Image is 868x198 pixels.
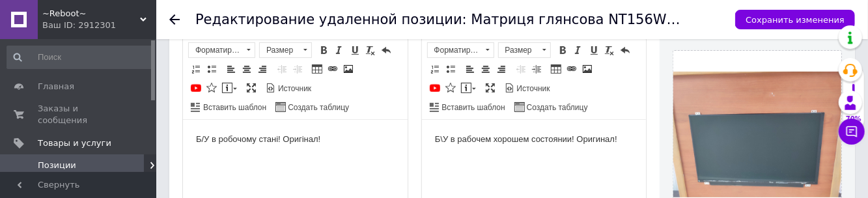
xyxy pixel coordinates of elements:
a: Изображение [580,62,595,76]
button: Сохранить изменения [735,10,855,29]
span: Источник [515,83,550,94]
span: Вставить шаблон [440,102,505,113]
a: Добавить видео с YouTube [428,81,442,95]
span: Заказы и сообщения [38,103,120,126]
a: Развернуть [483,81,497,95]
a: Курсив (Ctrl+I) [332,43,346,57]
a: Вставить сообщение [220,81,239,95]
body: Визуальный текстовый редактор, 93133849-983C-42F2-BC5A-5352FE16788D [13,13,212,27]
a: Таблица [549,62,563,76]
a: Полужирный (Ctrl+B) [555,43,570,57]
a: Создать таблицу [273,100,351,114]
span: Источник [276,83,311,94]
a: Курсив (Ctrl+I) [571,43,585,57]
a: Уменьшить отступ [275,62,289,76]
a: По центру [240,62,254,76]
a: Вставить шаблон [428,100,507,114]
span: Создать таблицу [525,102,588,113]
a: Вставить иконку [204,81,219,95]
a: Подчеркнутый (Ctrl+U) [587,43,601,57]
input: Поиск [7,46,154,69]
a: Размер [259,42,312,58]
span: Главная [38,81,74,92]
body: Визуальный текстовый редактор, DE8B3D0D-24F1-49B4-B1D9-8233E589B433 [13,13,212,27]
span: Вставить шаблон [201,102,266,113]
a: Вставить шаблон [189,100,268,114]
a: Вставить сообщение [459,81,478,95]
span: Позиции [38,160,76,171]
a: Полужирный (Ctrl+B) [316,43,331,57]
span: ~Reboot~ [42,8,140,20]
i: Сохранить изменения [746,15,845,25]
a: Источник [264,81,313,95]
a: Вставить иконку [443,81,458,95]
a: Уменьшить отступ [514,62,528,76]
a: Увеличить отступ [529,62,544,76]
a: Вставить / удалить нумерованный список [428,62,442,76]
a: По левому краю [463,62,477,76]
a: Отменить (Ctrl+Z) [618,43,632,57]
a: По правому краю [255,62,270,76]
a: Размер [498,42,551,58]
a: Вставить/Редактировать ссылку (Ctrl+L) [565,62,579,76]
a: По левому краю [224,62,238,76]
a: Увеличить отступ [290,62,305,76]
span: Товары и услуги [38,137,111,149]
a: Вставить / удалить нумерованный список [189,62,203,76]
a: Убрать форматирование [363,43,378,57]
a: По правому краю [494,62,509,76]
a: Таблица [310,62,324,76]
a: Изображение [341,62,356,76]
div: Вернуться назад [169,14,180,25]
div: Ваш ID: 2912301 [42,20,156,31]
a: Создать таблицу [512,100,590,114]
a: Подчеркнутый (Ctrl+U) [348,43,362,57]
button: Чат с покупателем [839,119,865,145]
span: Размер [260,43,299,57]
a: Вставить / удалить маркированный список [204,62,219,76]
a: Развернуть [244,81,259,95]
a: Форматирование [188,42,255,58]
a: По центру [479,62,493,76]
span: Форматирование [189,43,242,57]
a: Форматирование [427,42,494,58]
span: Форматирование [428,43,481,57]
span: Создать таблицу [286,102,349,113]
a: Источник [503,81,552,95]
a: Вставить/Редактировать ссылку (Ctrl+L) [326,62,340,76]
a: Отменить (Ctrl+Z) [379,43,393,57]
a: Добавить видео с YouTube [189,81,203,95]
h1: Редактирование удаленной позиции: Матриця глянсова NT156WHM-N10 40pin [195,12,764,27]
a: Убрать форматирование [602,43,617,57]
span: Размер [499,43,538,57]
a: Вставить / удалить маркированный список [443,62,458,76]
